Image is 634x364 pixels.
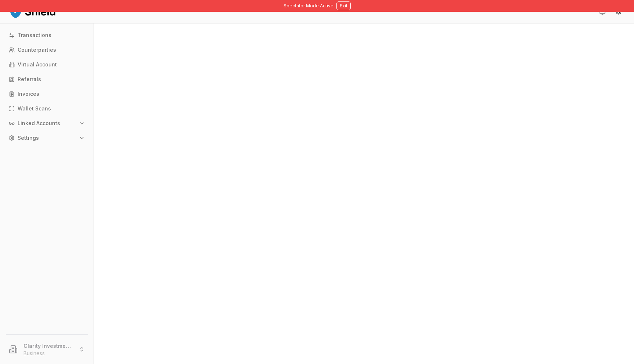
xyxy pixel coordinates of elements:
a: Invoices [6,88,88,100]
button: Settings [6,132,88,144]
p: Referrals [18,77,41,82]
p: Linked Accounts [18,121,60,126]
a: Referrals [6,73,88,85]
p: Invoices [18,91,39,97]
p: Counterparties [18,47,56,52]
a: Virtual Account [6,59,88,70]
button: Exit [336,1,351,10]
span: Spectator Mode Active [284,3,334,9]
a: Wallet Scans [6,103,88,114]
p: Wallet Scans [18,106,51,111]
p: Transactions [18,33,51,38]
p: Settings [18,135,39,141]
button: Linked Accounts [6,117,88,129]
a: Transactions [6,29,88,41]
a: Counterparties [6,44,88,56]
p: Virtual Account [18,62,57,67]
